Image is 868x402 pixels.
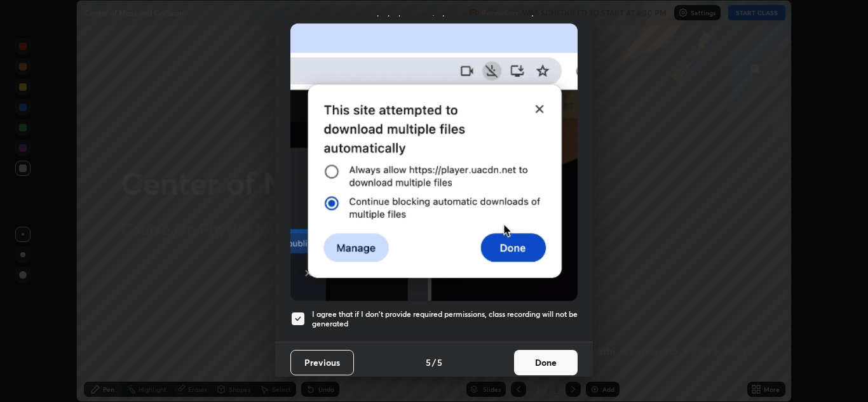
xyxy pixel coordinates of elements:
button: Done [514,350,578,375]
img: downloads-permission-blocked.gif [290,23,578,301]
h5: I agree that if I don't provide required permissions, class recording will not be generated [312,309,578,329]
h4: 5 [426,356,431,369]
button: Previous [290,350,354,375]
h4: 5 [437,356,442,369]
h4: / [432,356,436,369]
